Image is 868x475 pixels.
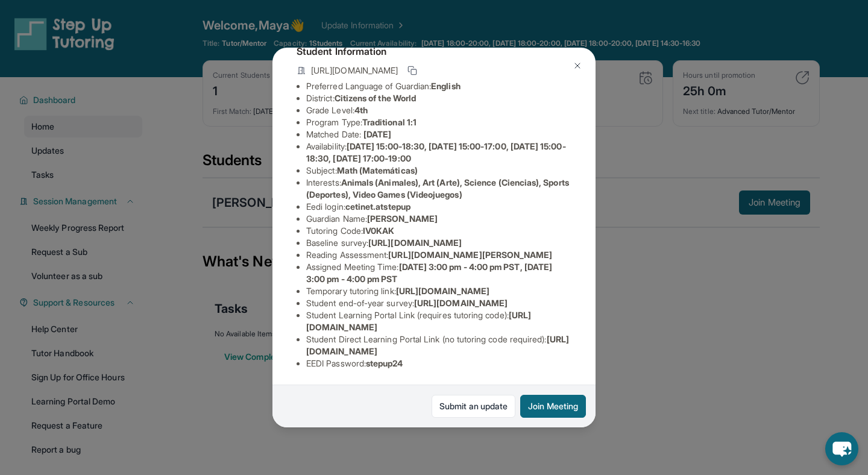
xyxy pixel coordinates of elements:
[306,201,571,213] li: Eedi login :
[306,333,571,357] li: Student Direct Learning Portal Link (no tutoring code required) :
[297,44,571,58] h4: Student Information
[306,140,571,165] li: Availability:
[306,116,571,128] li: Program Type:
[306,285,571,297] li: Temporary tutoring link :
[306,213,571,225] li: Guardian Name :
[335,93,416,103] span: Citizens of the World
[431,81,461,91] span: English
[388,250,552,260] span: [URL][DOMAIN_NAME][PERSON_NAME]
[520,395,586,418] button: Join Meeting
[306,80,571,92] li: Preferred Language of Guardian:
[306,165,571,177] li: Subject :
[311,64,398,77] span: [URL][DOMAIN_NAME]
[825,432,858,465] button: chat-button
[306,237,571,249] li: Baseline survey :
[345,201,410,212] span: cetinet.atstepup
[362,117,417,127] span: Traditional 1:1
[306,357,571,370] li: EEDI Password :
[573,61,582,71] img: Close Icon
[306,297,571,309] li: Student end-of-year survey :
[396,286,489,296] span: [URL][DOMAIN_NAME]
[432,395,515,418] a: Submit an update
[306,262,552,284] span: [DATE] 3:00 pm - 4:00 pm PST, [DATE] 3:00 pm - 4:00 pm PST
[414,298,508,308] span: [URL][DOMAIN_NAME]
[368,237,462,248] span: [URL][DOMAIN_NAME]
[363,225,394,236] span: IV0KAK
[306,309,571,333] li: Student Learning Portal Link (requires tutoring code) :
[306,177,571,201] li: Interests :
[306,141,566,163] span: [DATE] 15:00-18:30, [DATE] 15:00-17:00, [DATE] 15:00-18:30, [DATE] 17:00-19:00
[306,249,571,261] li: Reading Assessment :
[405,63,420,78] button: Copy link
[306,104,571,116] li: Grade Level:
[306,225,571,237] li: Tutoring Code :
[367,213,438,224] span: [PERSON_NAME]
[366,358,403,368] span: stepup24
[306,261,571,285] li: Assigned Meeting Time :
[354,105,368,115] span: 4th
[306,92,571,104] li: District:
[363,129,391,139] span: [DATE]
[306,128,571,140] li: Matched Date:
[337,165,418,175] span: Math (Matemáticas)
[306,177,569,200] span: Animals (Animales), Art (Arte), Science (Ciencias), Sports (Deportes), Video Games (Videojuegos)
